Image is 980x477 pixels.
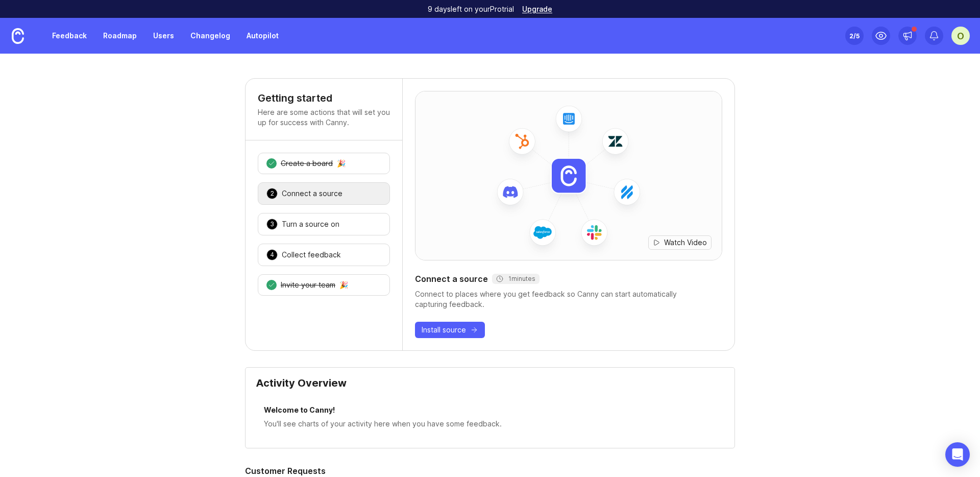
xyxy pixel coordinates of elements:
[845,27,864,45] button: 2/5
[258,91,390,105] h4: Getting started
[266,249,278,260] div: 4
[256,378,724,396] div: Activity Overview
[12,28,24,44] img: Canny Home
[266,188,278,199] div: 2
[266,219,278,230] div: 3
[339,281,348,289] div: 🎉
[415,273,722,285] div: Connect a source
[281,158,333,169] div: Create a board
[522,6,552,13] a: Upgrade
[415,84,722,268] img: installed-source-hero-8cc2ac6e746a3ed68ab1d0118ebd9805.png
[945,442,970,467] div: Open Intercom Messenger
[648,235,712,250] button: Watch Video
[664,237,707,248] span: Watch Video
[245,465,735,477] h2: Customer Requests
[282,219,339,229] div: Turn a source on
[415,289,722,309] div: Connect to places where you get feedback so Canny can start automatically capturing feedback.
[147,27,180,45] a: Users
[46,27,93,45] a: Feedback
[415,322,485,338] button: Install source
[422,325,466,335] span: Install source
[184,27,236,45] a: Changelog
[264,404,716,418] div: Welcome to Canny!
[496,275,535,283] div: 1 minutes
[337,160,346,167] div: 🎉
[281,280,335,290] div: Invite your team
[240,27,285,45] a: Autopilot
[97,27,143,45] a: Roadmap
[849,29,860,43] div: 2 /5
[428,4,514,14] p: 9 days left on your Pro trial
[264,418,716,430] div: You'll see charts of your activity here when you have some feedback.
[282,250,341,260] div: Collect feedback
[258,107,390,128] p: Here are some actions that will set you up for success with Canny.
[951,27,970,45] button: O
[282,188,342,199] div: Connect a source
